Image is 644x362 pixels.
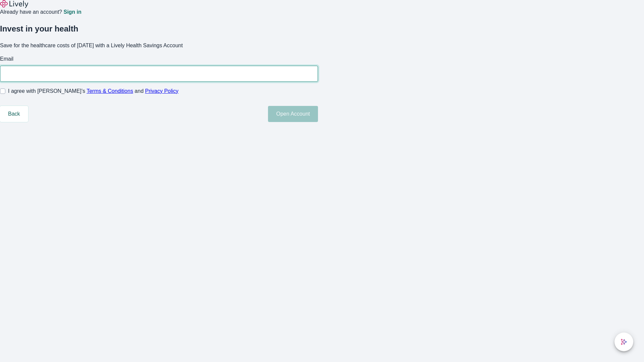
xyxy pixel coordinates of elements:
svg: Lively AI Assistant [621,339,627,345]
span: I agree with [PERSON_NAME]’s and [8,87,178,95]
a: Privacy Policy [145,88,179,94]
button: chat [614,333,633,351]
a: Terms & Conditions [87,88,133,94]
a: Sign in [63,9,81,15]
